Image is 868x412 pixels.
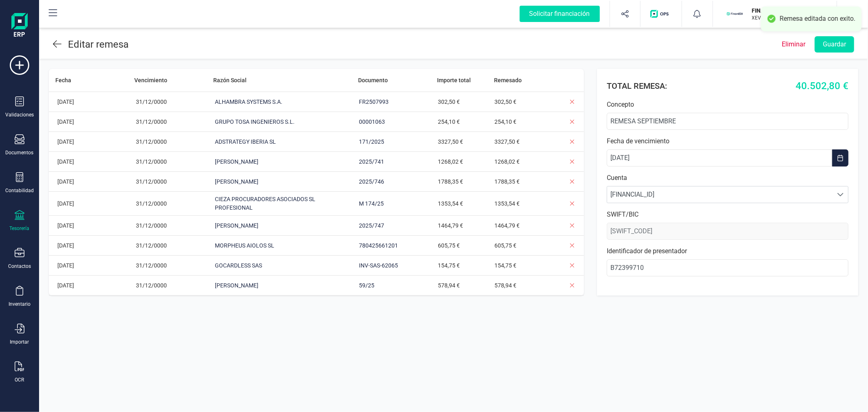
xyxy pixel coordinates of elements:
span: 780425661201 [357,241,400,250]
span: Razón Social [213,77,247,83]
span: 154,75 € [436,261,462,270]
span: 1268,02 € [492,158,522,166]
span: 00001063 [357,118,387,126]
button: Logo de OPS [645,1,677,27]
span: 31/12/0000 [134,178,169,186]
div: Contactos [8,263,31,270]
span: Fecha [55,77,71,83]
span: 31/12/0000 [134,281,169,290]
button: Solicitar financiación [510,1,610,27]
div: Documentos [6,149,34,156]
span: [PERSON_NAME] [213,221,260,230]
span: GOCARDLESS SAS [213,261,264,270]
label: Fecha de vencimiento [607,136,848,146]
span: ADSTRATEGY IBERIA SL [213,138,278,146]
span: 2025/746 [357,178,386,186]
p: FINANEDI, S.L. [752,7,817,15]
span: 31/12/0000 [134,158,169,166]
span: [DATE] [55,221,76,230]
img: Logo Finanedi [11,13,28,39]
input: dd/mm/aaaa [607,149,832,167]
span: ALHAMBRA SYSTEMS S.A. [213,98,284,106]
span: [DATE] [55,241,76,250]
span: 171/2025 [357,138,386,146]
span: 1464,79 € [436,221,465,230]
img: Logo de OPS [650,10,672,18]
div: Contabilidad [5,187,34,194]
span: 31/12/0000 [134,221,169,230]
span: Vencimiento [134,77,167,83]
span: Remesado [494,77,522,83]
span: FR2507993 [357,98,391,106]
span: 302,50 € [492,98,518,106]
span: 578,94 € [436,281,462,290]
label: Identificador de presentador [607,246,848,256]
span: [FINANCIAL_ID] [607,186,833,203]
div: Remesa editada con exito. [780,15,855,23]
span: [DATE] [55,118,76,126]
span: 254,10 € [492,118,518,126]
h6: TOTAL REMESA: [607,80,667,92]
div: Importar [10,339,29,345]
div: OCR [15,377,24,383]
button: Guardar [815,36,854,53]
span: 2025/747 [357,221,386,230]
span: Importe total [437,77,471,83]
span: 302,50 € [436,98,462,106]
span: [DATE] [55,158,76,166]
span: [DATE] [55,98,76,106]
span: [PERSON_NAME] [213,281,260,290]
span: 1353,54 € [436,199,465,208]
span: Editar remesa [68,39,129,50]
label: SWIFT/BIC [607,210,848,219]
span: [DATE] [55,199,76,208]
span: M 174/25 [357,199,386,208]
span: INV-SAS-62065 [357,261,400,270]
p: Eliminar [782,39,805,49]
span: 1353,54 € [492,199,522,208]
span: CIEZA PROCURADORES ASOCIADOS SL PROFESIONAL [213,195,344,212]
span: 578,94 € [492,281,518,290]
div: Tesorería [10,225,30,232]
img: FI [726,5,744,23]
span: 31/12/0000 [134,138,169,146]
button: Choose Date [832,149,848,167]
span: 31/12/0000 [134,241,169,250]
div: Validaciones [5,112,34,118]
span: 3327,50 € [492,138,522,146]
div: Solicitar financiación [520,6,600,22]
span: 605,75 € [492,241,518,250]
span: 1464,79 € [492,221,522,230]
span: [DATE] [55,138,76,146]
span: 154,75 € [492,261,518,270]
span: 31/12/0000 [134,118,169,126]
span: 1788,35 € [436,178,465,186]
span: 1268,02 € [436,158,465,166]
span: 40.502,80 € [796,79,848,93]
span: [DATE] [55,281,76,290]
p: XEVI MARCH WOLTÉS [752,15,817,21]
label: Cuenta [607,173,848,183]
span: 254,10 € [436,118,462,126]
span: 2025/741 [357,158,386,166]
span: [PERSON_NAME] [213,178,260,186]
span: 3327,50 € [436,138,465,146]
span: 31/12/0000 [134,98,169,106]
span: 31/12/0000 [134,199,169,208]
button: FIFINANEDI, S.L.XEVI MARCH WOLTÉS [723,1,827,27]
span: MORPHEUS AIOLOS SL [213,241,276,250]
span: 1788,35 € [492,178,522,186]
span: GRUPO TOSA INGENIEROS S.L. [213,118,297,126]
label: Concepto [607,100,848,110]
div: Inventario [9,301,31,307]
span: 59/25 [357,281,376,290]
span: [DATE] [55,178,76,186]
span: [DATE] [55,261,76,270]
span: Documento [358,77,388,83]
span: [PERSON_NAME] [213,158,260,166]
span: 605,75 € [436,241,462,250]
span: 31/12/0000 [134,261,169,270]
